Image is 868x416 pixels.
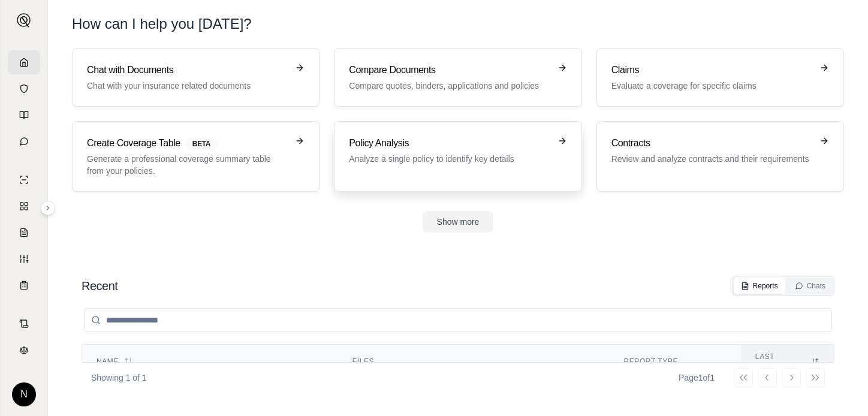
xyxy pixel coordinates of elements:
[8,77,40,101] a: Documents Vault
[611,136,812,150] h3: Contracts
[611,63,812,77] h3: Claims
[349,136,550,150] h3: Policy Analysis
[338,345,610,379] th: Files
[72,121,320,192] a: Create Coverage TableBETAGenerate a professional coverage summary table from your policies.
[8,129,40,153] a: Chat
[741,281,778,291] div: Reports
[72,48,320,107] a: Chat with DocumentsChat with your insurance related documents
[8,168,40,192] a: Single Policy
[349,63,550,77] h3: Compare Documents
[91,372,147,384] p: Showing 1 of 1
[8,338,40,362] a: Legal Search Engine
[72,14,844,34] h1: How can I help you [DATE]?
[423,211,494,233] button: Show more
[734,278,785,294] button: Reports
[8,273,40,297] a: Coverage Table
[87,63,288,77] h3: Chat with Documents
[349,80,550,92] p: Compare quotes, binders, applications and policies
[8,194,40,218] a: Policy Comparisons
[87,136,288,150] h3: Create Coverage Table
[788,278,833,294] button: Chats
[596,121,844,192] a: ContractsReview and analyze contracts and their requirements
[17,13,31,28] img: Expand sidebar
[41,201,55,215] button: Expand sidebar
[334,121,581,192] a: Policy AnalysisAnalyze a single policy to identify key details
[349,153,550,165] p: Analyze a single policy to identify key details
[82,278,117,294] h2: Recent
[334,48,581,107] a: Compare DocumentsCompare quotes, binders, applications and policies
[97,357,324,366] div: Name
[12,8,36,32] button: Expand sidebar
[185,137,218,150] span: BETA
[679,372,715,384] div: Page 1 of 1
[8,50,40,74] a: Home
[609,345,740,379] th: Report Type
[8,221,40,245] a: Claim Coverage
[8,103,40,127] a: Prompt Library
[8,247,40,271] a: Custom Report
[755,352,819,371] div: Last modified
[611,80,812,92] p: Evaluate a coverage for specific claims
[795,281,825,291] div: Chats
[596,48,844,107] a: ClaimsEvaluate a coverage for specific claims
[12,382,36,406] div: N
[87,80,288,92] p: Chat with your insurance related documents
[611,153,812,165] p: Review and analyze contracts and their requirements
[87,153,288,177] p: Generate a professional coverage summary table from your policies.
[8,312,40,336] a: Contract Analysis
